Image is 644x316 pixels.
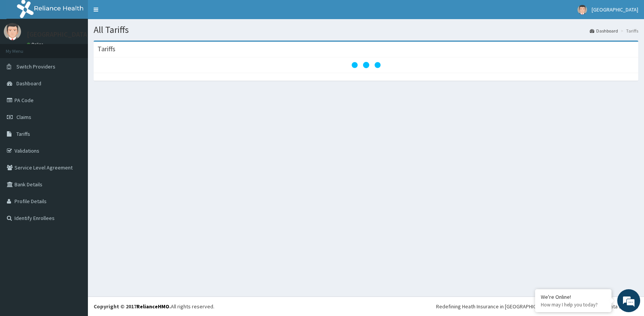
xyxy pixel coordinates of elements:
[16,63,55,70] span: Switch Providers
[94,303,171,310] strong: Copyright © 2017 .
[97,46,115,52] h3: Tariffs
[27,31,90,38] p: [GEOGRAPHIC_DATA]
[27,42,45,47] a: Online
[136,303,169,310] a: RelianceHMO
[88,296,644,316] footer: All rights reserved.
[541,301,606,308] p: How may I help you today?
[351,50,381,80] svg: audio-loading
[16,80,41,87] span: Dashboard
[436,303,638,310] div: Redefining Heath Insurance in [GEOGRAPHIC_DATA] using Telemedicine and Data Science!
[541,293,606,300] div: We're Online!
[16,114,31,121] span: Claims
[16,130,30,137] span: Tariffs
[619,28,638,34] li: Tariffs
[577,5,587,15] img: User Image
[592,6,638,13] span: [GEOGRAPHIC_DATA]
[590,28,618,34] a: Dashboard
[4,23,21,40] img: User Image
[94,25,638,35] h1: All Tariffs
